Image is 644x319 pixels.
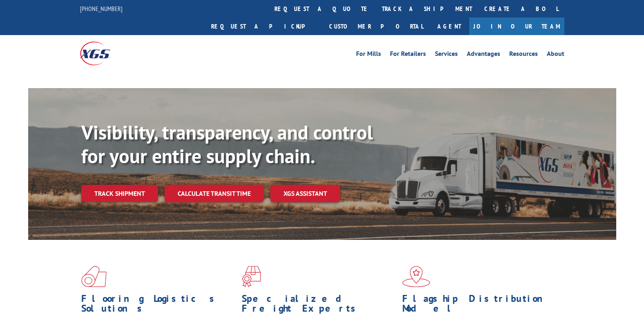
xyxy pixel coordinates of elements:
[429,18,469,35] a: Agent
[402,294,557,317] h1: Flagship Distribution Model
[270,185,340,202] a: XGS ASSISTANT
[356,51,381,60] a: For Mills
[81,120,373,168] b: Visibility, transparency, and control for your entire supply chain.
[469,18,564,35] a: Join Our Team
[323,18,429,35] a: Customer Portal
[81,266,107,287] img: xgs-icon-total-supply-chain-intelligence-red
[402,266,430,287] img: xgs-icon-flagship-distribution-model-red
[205,18,323,35] a: Request a pickup
[80,4,123,13] a: [PHONE_NUMBER]
[165,185,264,202] a: Calculate transit time
[81,185,158,202] a: Track shipment
[81,294,236,317] h1: Flooring Logistics Solutions
[242,294,396,317] h1: Specialized Freight Experts
[467,51,500,60] a: Advantages
[547,51,564,60] a: About
[242,266,261,287] img: xgs-icon-focused-on-flooring-red
[390,51,426,60] a: For Retailers
[509,51,538,60] a: Resources
[435,51,458,60] a: Services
